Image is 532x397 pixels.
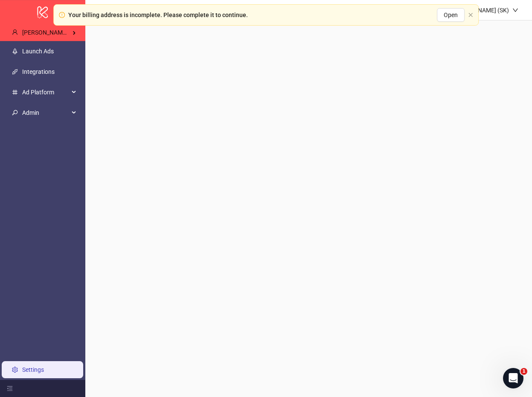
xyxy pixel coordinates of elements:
[12,29,18,35] span: user
[503,368,523,388] iframe: Intercom live chat
[68,10,248,20] div: Your billing address is incomplete. Please complete it to continue.
[22,48,54,55] a: Launch Ads
[468,12,473,18] button: close
[7,385,13,391] span: menu-fold
[59,12,65,18] span: exclamation-circle
[12,110,18,116] span: key
[22,29,86,36] span: [PERSON_NAME] Kitchn
[447,6,512,15] div: [DOMAIN_NAME] (SK)
[520,368,527,375] span: 1
[12,89,18,95] span: number
[444,12,458,18] span: Open
[512,7,518,13] span: down
[22,366,44,373] a: Settings
[22,68,55,75] a: Integrations
[22,104,69,121] span: Admin
[22,84,69,101] span: Ad Platform
[437,8,465,22] button: Open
